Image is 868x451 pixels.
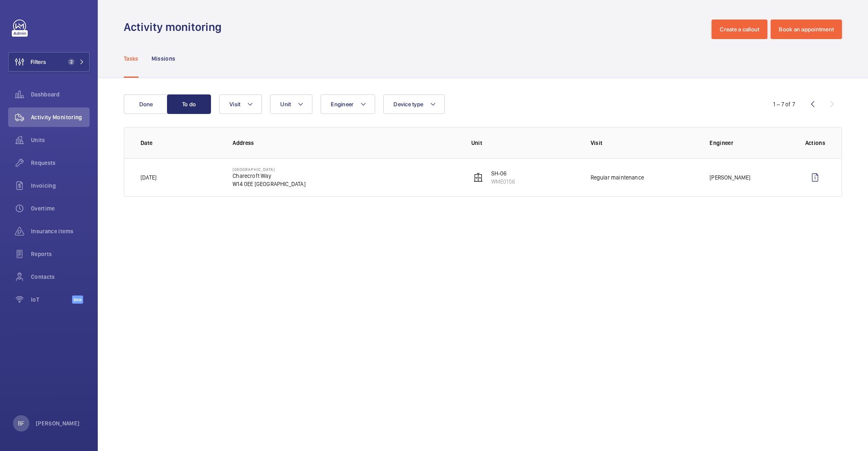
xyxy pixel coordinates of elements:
[31,273,90,281] span: Contacts
[710,173,750,182] p: [PERSON_NAME]
[152,55,176,63] p: Missions
[31,159,90,167] span: Requests
[18,419,24,427] p: BF
[331,101,354,107] span: Engineer
[321,94,375,114] button: Engineer
[233,139,458,147] p: Address
[31,90,90,99] span: Dashboard
[72,296,83,304] span: Beta
[229,101,240,107] span: Visit
[805,139,825,147] p: Actions
[141,173,156,182] p: [DATE]
[233,167,305,172] p: [GEOGRAPHIC_DATA]
[167,94,211,114] button: To do
[393,101,423,107] span: Device type
[31,182,90,190] span: Invoicing
[491,169,515,177] p: SH-06
[124,20,226,35] h1: Activity monitoring
[233,172,305,180] p: Charecroft Way
[68,59,75,65] span: 2
[219,94,262,114] button: Visit
[773,100,795,108] div: 1 – 7 of 7
[31,227,90,235] span: Insurance items
[591,173,644,182] p: Regular maintenance
[591,139,697,147] p: Visit
[124,94,168,114] button: Done
[8,52,90,72] button: Filters2
[473,173,483,182] img: elevator.svg
[710,139,792,147] p: Engineer
[31,136,90,144] span: Units
[31,296,72,304] span: IoT
[31,204,90,212] span: Overtime
[141,139,220,147] p: Date
[491,177,515,186] p: WME0156
[471,139,578,147] p: Unit
[712,20,767,39] button: Create a callout
[771,20,842,39] button: Book an appointment
[270,94,312,114] button: Unit
[31,113,90,121] span: Activity Monitoring
[383,94,445,114] button: Device type
[124,55,138,63] p: Tasks
[36,419,80,427] p: [PERSON_NAME]
[31,58,46,66] span: Filters
[233,180,305,188] p: W14 0EE [GEOGRAPHIC_DATA]
[31,250,90,258] span: Reports
[280,101,291,107] span: Unit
